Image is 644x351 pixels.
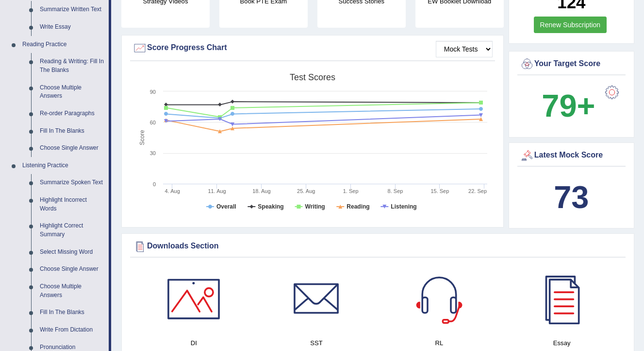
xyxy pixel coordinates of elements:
a: Write From Dictation [35,321,109,339]
a: Choose Multiple Answers [35,79,109,105]
a: Write Essay [35,18,109,36]
a: Summarize Written Text [35,1,109,18]
a: Fill In The Blanks [35,304,109,321]
h4: Essay [505,338,618,348]
a: Choose Single Answer [35,140,109,157]
a: Renew Subscription [534,17,607,33]
a: Highlight Correct Summary [35,217,109,243]
tspan: Test scores [290,72,335,82]
div: Score Progress Chart [132,41,493,55]
tspan: 4. Aug [165,188,180,194]
tspan: 8. Sep [388,188,403,194]
a: Reading Practice [18,36,109,53]
tspan: 25. Aug [297,188,315,194]
a: Summarize Spoken Text [35,174,109,192]
a: Listening Practice [18,157,109,175]
b: 73 [554,179,589,215]
div: Latest Mock Score [520,148,623,163]
text: 60 [150,120,156,125]
a: Re-order Paragraphs [35,105,109,123]
b: 79+ [542,88,595,123]
div: Your Target Score [520,57,623,71]
tspan: 15. Sep [430,188,449,194]
tspan: 22. Sep [468,188,487,194]
h4: RL [383,338,496,348]
a: Reading & Writing: Fill In The Blanks [35,53,109,79]
h4: DI [137,338,250,348]
tspan: 11. Aug [208,188,226,194]
a: Fill In The Blanks [35,123,109,140]
tspan: Speaking [258,203,283,210]
tspan: Score [139,130,146,145]
a: Choose Single Answer [35,261,109,278]
tspan: Reading [347,203,369,210]
tspan: Writing [305,203,325,210]
a: Highlight Incorrect Words [35,192,109,217]
tspan: Overall [216,203,236,210]
div: Downloads Section [132,239,623,254]
h4: SST [260,338,373,348]
tspan: 18. Aug [252,188,270,194]
text: 90 [150,89,156,95]
tspan: Listening [391,203,416,210]
a: Select Missing Word [35,244,109,261]
a: Choose Multiple Answers [35,278,109,304]
tspan: 1. Sep [343,188,359,194]
text: 0 [153,181,156,187]
text: 30 [150,150,156,156]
